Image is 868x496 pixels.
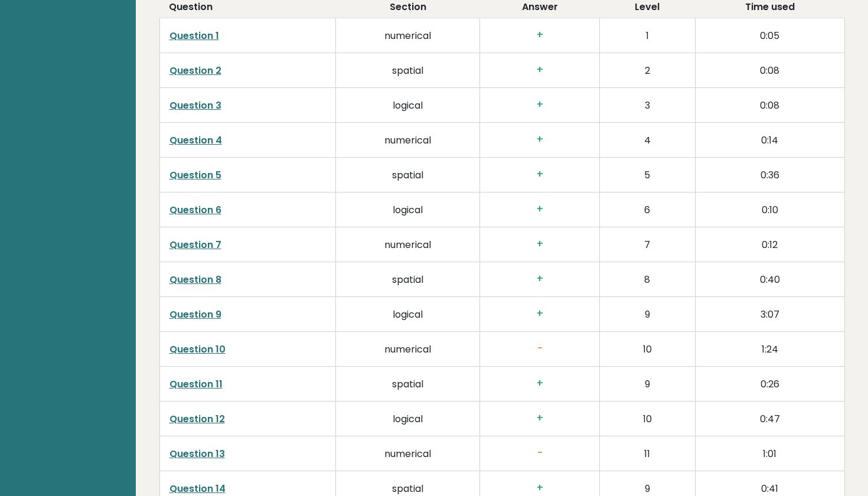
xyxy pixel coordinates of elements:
a: Question 2 [169,64,221,77]
h3: + [490,99,590,111]
td: 0:10 [695,192,844,227]
h3: + [490,168,590,181]
a: Question 10 [169,342,226,356]
h3: + [490,64,590,76]
td: 0:05 [695,18,844,53]
a: Question 4 [169,133,222,147]
td: 0:36 [695,157,844,192]
a: Question 13 [169,447,225,461]
h3: + [490,133,590,146]
td: logical [336,296,480,331]
td: 0:40 [695,262,844,296]
td: logical [336,192,480,227]
td: 11 [600,436,695,471]
a: Question 1 [169,29,219,43]
h3: + [490,377,590,390]
td: 0:47 [695,401,844,436]
td: spatial [336,157,480,192]
td: numerical [336,331,480,366]
td: 0:08 [695,53,844,87]
h3: + [490,238,590,250]
a: Question 7 [169,238,221,252]
td: 2 [600,53,695,87]
h3: - [490,342,590,355]
td: 5 [600,157,695,192]
a: Question 3 [169,99,221,112]
td: 8 [600,262,695,296]
td: numerical [336,18,480,53]
td: logical [336,401,480,436]
td: 1:24 [695,331,844,366]
td: 6 [600,192,695,227]
td: 10 [600,331,695,366]
a: Question 9 [169,308,221,321]
td: 9 [600,296,695,331]
td: 7 [600,227,695,262]
td: numerical [336,227,480,262]
h3: + [490,308,590,320]
td: 3:07 [695,296,844,331]
td: 0:08 [695,87,844,122]
h3: + [490,482,590,494]
h3: + [490,203,590,216]
h3: + [490,29,590,41]
td: logical [336,87,480,122]
a: Question 14 [169,482,226,495]
a: Question 6 [169,203,221,217]
td: 0:12 [695,227,844,262]
td: 1:01 [695,436,844,471]
td: 1 [600,18,695,53]
h3: + [490,412,590,425]
td: 0:26 [695,366,844,401]
td: numerical [336,122,480,157]
h3: - [490,447,590,459]
td: spatial [336,262,480,296]
td: spatial [336,366,480,401]
td: 0:14 [695,122,844,157]
a: Question 5 [169,168,221,182]
td: 10 [600,401,695,436]
td: 4 [600,122,695,157]
a: Question 11 [169,377,223,391]
td: spatial [336,53,480,87]
a: Question 8 [169,273,221,286]
a: Question 12 [169,412,225,426]
td: 9 [600,366,695,401]
td: 3 [600,87,695,122]
h3: + [490,273,590,285]
td: numerical [336,436,480,471]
